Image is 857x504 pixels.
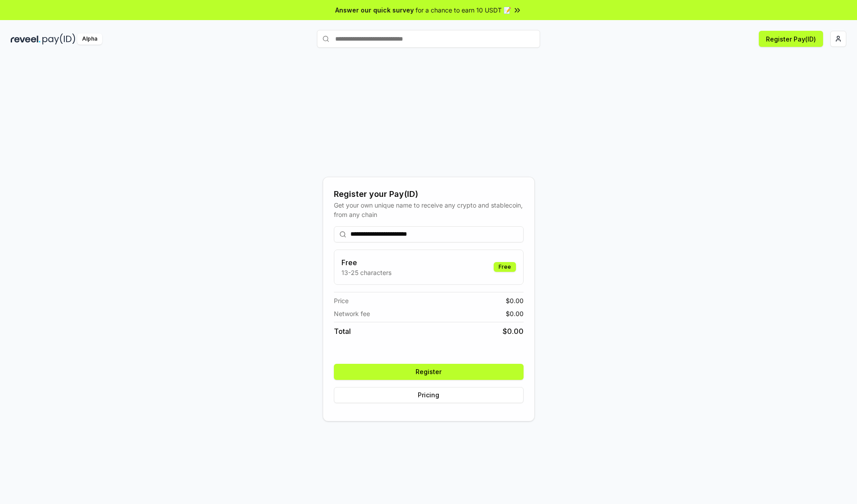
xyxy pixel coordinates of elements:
[334,188,524,200] div: Register your Pay(ID)
[334,364,524,380] button: Register
[334,200,524,219] div: Get your own unique name to receive any crypto and stablecoin, from any chain
[77,33,102,45] div: Alpha
[416,5,511,15] span: for a chance to earn 10 USDT 📝
[334,326,351,337] span: Total
[11,33,41,45] img: reveel_dark
[341,257,391,268] h3: Free
[506,309,524,318] span: $ 0.00
[503,326,524,337] span: $ 0.00
[341,268,391,277] p: 13-25 characters
[334,309,370,318] span: Network fee
[335,5,414,15] span: Answer our quick survey
[506,296,524,305] span: $ 0.00
[759,31,823,47] button: Register Pay(ID)
[334,296,349,305] span: Price
[334,387,524,403] button: Pricing
[494,262,516,272] div: Free
[42,33,75,45] img: pay_id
